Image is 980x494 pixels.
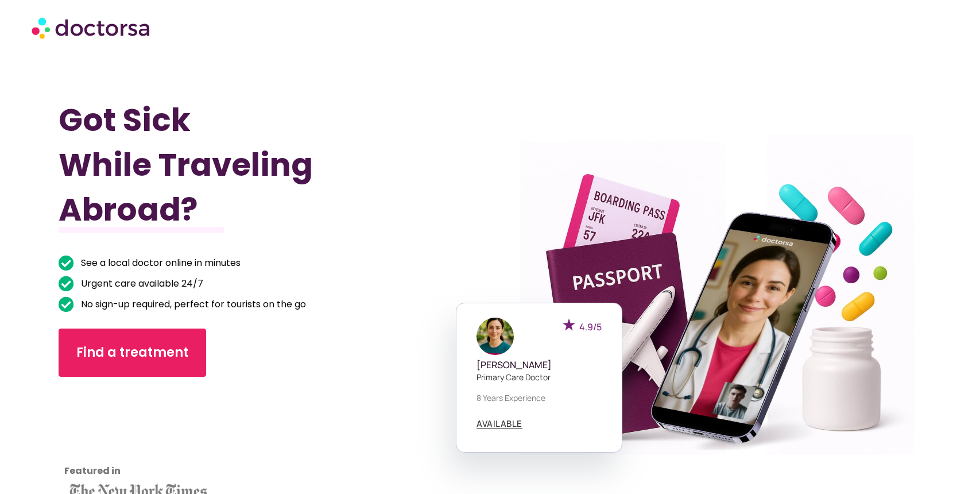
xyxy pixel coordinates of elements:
[477,419,522,428] span: AVAILABLE
[579,321,602,333] span: 4.9/5
[78,296,306,312] span: No sign-up required, perfect for tourists on the go
[477,392,602,404] p: 8 years experience
[76,344,188,362] span: Find a treatment
[477,419,522,429] a: AVAILABLE
[78,255,241,271] span: See a local doctor online in minutes
[78,276,203,292] span: Urgent care available 24/7
[64,394,168,480] iframe: Customer reviews powered by Trustpilot
[59,98,425,232] h1: Got Sick While Traveling Abroad?
[64,464,121,477] strong: Featured in
[477,371,602,383] p: Primary care doctor
[477,360,602,370] h5: [PERSON_NAME]
[59,329,206,377] a: Find a treatment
